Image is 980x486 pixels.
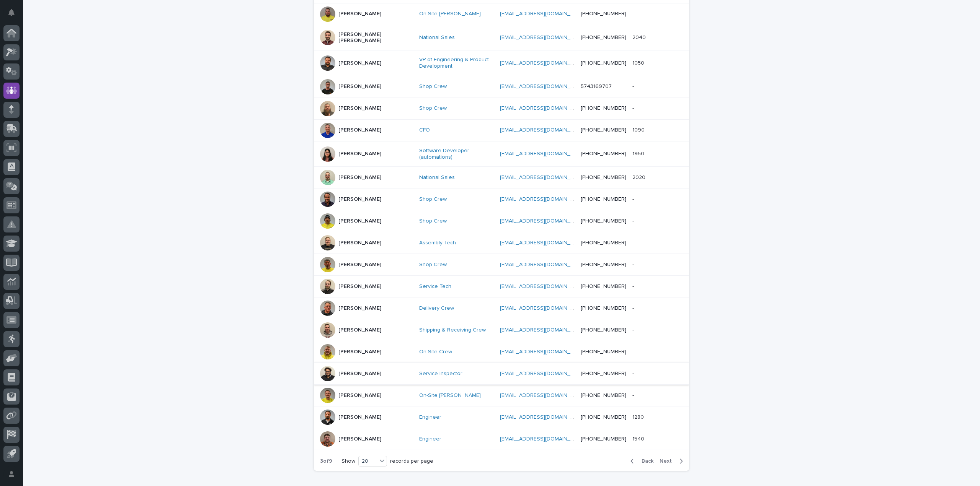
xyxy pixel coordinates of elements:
[500,414,586,420] a: [EMAIL_ADDRESS][DOMAIN_NAME]
[314,119,689,141] tr: [PERSON_NAME]CFO [EMAIL_ADDRESS][DOMAIN_NAME] [PHONE_NUMBER]10901090
[632,304,635,312] p: -
[314,406,689,428] tr: [PERSON_NAME]Engineer [EMAIL_ADDRESS][DOMAIN_NAME] [PHONE_NUMBER]12801280
[314,167,689,189] tr: [PERSON_NAME]National Sales [EMAIL_ADDRESS][DOMAIN_NAME] [PHONE_NUMBER]20202020
[338,218,381,224] p: [PERSON_NAME]
[637,458,653,464] span: Back
[500,284,586,289] a: [EMAIL_ADDRESS][DOMAIN_NAME]
[500,371,586,376] a: [EMAIL_ADDRESS][DOMAIN_NAME]
[10,9,20,21] div: Notifications
[500,218,586,224] a: [EMAIL_ADDRESS][DOMAIN_NAME]
[314,363,689,385] tr: [PERSON_NAME]Service Inspector [EMAIL_ADDRESS][DOMAIN_NAME] [PHONE_NUMBER]--
[419,283,451,290] a: Service Tech
[419,327,486,333] a: Shipping & Receiving Crew
[338,436,381,442] p: [PERSON_NAME]
[632,369,635,377] p: -
[500,436,586,442] a: [EMAIL_ADDRESS][DOMAIN_NAME]
[419,436,441,442] a: Engineer
[660,458,676,464] span: Next
[500,11,586,16] a: [EMAIL_ADDRESS][DOMAIN_NAME]
[581,371,626,376] a: [PHONE_NUMBER]
[338,414,381,421] p: [PERSON_NAME]
[632,325,635,333] p: -
[632,59,646,67] p: 1050
[500,240,586,245] a: [EMAIL_ADDRESS][DOMAIN_NAME]
[581,60,626,66] a: [PHONE_NUMBER]
[581,327,626,333] a: [PHONE_NUMBER]
[3,5,20,21] button: Notifications
[338,174,381,181] p: [PERSON_NAME]
[314,76,689,98] tr: [PERSON_NAME]Shop Crew [EMAIL_ADDRESS][DOMAIN_NAME] 5743169707--
[338,305,381,312] p: [PERSON_NAME]
[338,31,413,44] p: [PERSON_NAME] [PERSON_NAME]
[341,458,355,465] p: Show
[500,151,586,156] a: [EMAIL_ADDRESS][DOMAIN_NAME]
[314,319,689,341] tr: [PERSON_NAME]Shipping & Receiving Crew [EMAIL_ADDRESS][DOMAIN_NAME] [PHONE_NUMBER]--
[581,414,626,420] a: [PHONE_NUMBER]
[581,306,626,311] a: [PHONE_NUMBER]
[500,306,586,311] a: [EMAIL_ADDRESS][DOMAIN_NAME]
[581,218,626,224] a: [PHONE_NUMBER]
[632,104,635,112] p: -
[500,60,586,66] a: [EMAIL_ADDRESS][DOMAIN_NAME]
[419,83,447,90] a: Shop Crew
[632,238,635,246] p: -
[338,327,381,333] p: [PERSON_NAME]
[419,218,447,224] a: Shop Crew
[419,148,494,161] a: Software Developer (automations)
[338,283,381,290] p: [PERSON_NAME]
[632,173,647,181] p: 2020
[632,9,635,17] p: -
[500,262,586,267] a: [EMAIL_ADDRESS][DOMAIN_NAME]
[314,50,689,76] tr: [PERSON_NAME]VP of Engineering & Product Development [EMAIL_ADDRESS][DOMAIN_NAME] [PHONE_NUMBER]1...
[581,240,626,245] a: [PHONE_NUMBER]
[338,392,381,399] p: [PERSON_NAME]
[314,189,689,210] tr: [PERSON_NAME]Shop Crew [EMAIL_ADDRESS][DOMAIN_NAME] [PHONE_NUMBER]--
[581,11,626,16] a: [PHONE_NUMBER]
[314,254,689,276] tr: [PERSON_NAME]Shop Crew [EMAIL_ADDRESS][DOMAIN_NAME] [PHONE_NUMBER]--
[581,35,626,40] a: [PHONE_NUMBER]
[419,349,452,355] a: On-Site Crew
[632,434,646,442] p: 1540
[338,105,381,112] p: [PERSON_NAME]
[632,413,645,421] p: 1280
[581,197,626,202] a: [PHONE_NUMBER]
[632,260,635,268] p: -
[314,276,689,297] tr: [PERSON_NAME]Service Tech [EMAIL_ADDRESS][DOMAIN_NAME] [PHONE_NUMBER]--
[338,262,381,268] p: [PERSON_NAME]
[338,196,381,203] p: [PERSON_NAME]
[657,458,689,465] button: Next
[314,297,689,319] tr: [PERSON_NAME]Delivery Crew [EMAIL_ADDRESS][DOMAIN_NAME] [PHONE_NUMBER]--
[419,414,441,421] a: Engineer
[632,347,635,355] p: -
[419,34,455,41] a: National Sales
[632,82,635,90] p: -
[314,428,689,450] tr: [PERSON_NAME]Engineer [EMAIL_ADDRESS][DOMAIN_NAME] [PHONE_NUMBER]15401540
[419,57,494,70] a: VP of Engineering & Product Development
[338,371,381,377] p: [PERSON_NAME]
[390,458,433,465] p: records per page
[624,458,657,465] button: Back
[500,393,586,398] a: [EMAIL_ADDRESS][DOMAIN_NAME]
[314,141,689,167] tr: [PERSON_NAME]Software Developer (automations) [EMAIL_ADDRESS][DOMAIN_NAME] [PHONE_NUMBER]19501950
[581,127,626,133] a: [PHONE_NUMBER]
[632,216,635,224] p: -
[581,436,626,442] a: [PHONE_NUMBER]
[500,84,586,89] a: [EMAIL_ADDRESS][DOMAIN_NAME]
[314,25,689,50] tr: [PERSON_NAME] [PERSON_NAME]National Sales [EMAIL_ADDRESS][DOMAIN_NAME] [PHONE_NUMBER]20402040
[314,98,689,119] tr: [PERSON_NAME]Shop Crew [EMAIL_ADDRESS][DOMAIN_NAME] [PHONE_NUMBER]--
[632,149,646,157] p: 1950
[581,175,626,180] a: [PHONE_NUMBER]
[500,349,586,354] a: [EMAIL_ADDRESS][DOMAIN_NAME]
[581,106,626,111] a: [PHONE_NUMBER]
[632,33,647,41] p: 2040
[419,196,447,203] a: Shop Crew
[500,35,586,40] a: [EMAIL_ADDRESS][DOMAIN_NAME]
[500,327,586,333] a: [EMAIL_ADDRESS][DOMAIN_NAME]
[581,349,626,354] a: [PHONE_NUMBER]
[338,83,381,90] p: [PERSON_NAME]
[419,392,481,399] a: On-Site [PERSON_NAME]
[581,284,626,289] a: [PHONE_NUMBER]
[419,127,430,133] a: CFO
[500,106,586,111] a: [EMAIL_ADDRESS][DOMAIN_NAME]
[314,385,689,406] tr: [PERSON_NAME]On-Site [PERSON_NAME] [EMAIL_ADDRESS][DOMAIN_NAME] [PHONE_NUMBER]--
